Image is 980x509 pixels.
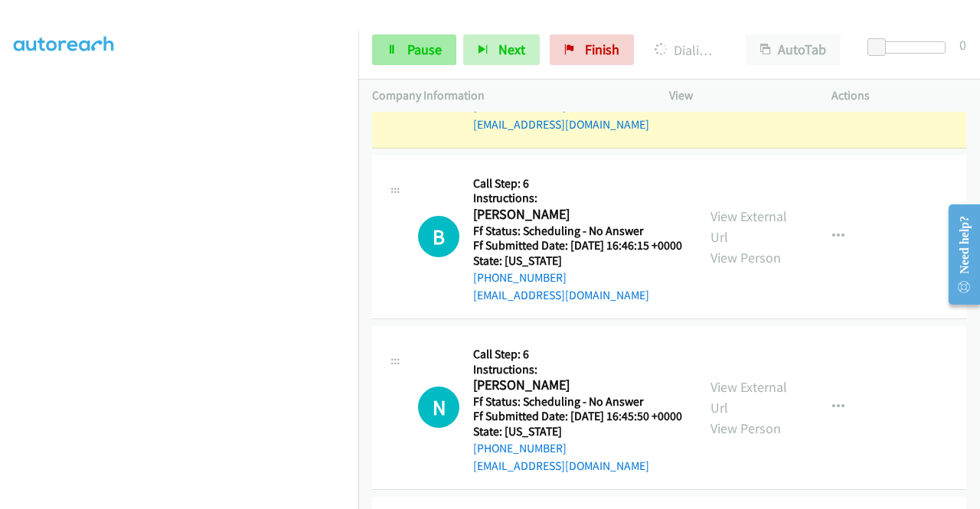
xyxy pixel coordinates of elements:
h5: Call Step: 6 [473,176,682,191]
a: [EMAIL_ADDRESS][DOMAIN_NAME] [473,458,649,473]
h5: State: [US_STATE] [473,424,682,439]
button: AutoTab [746,34,841,65]
span: Next [498,41,525,58]
h5: Ff Status: Scheduling - No Answer [473,224,682,239]
div: 0 [959,34,966,55]
h5: Call Step: 6 [473,347,682,362]
h5: Instructions: [473,362,682,377]
h5: Instructions: [473,191,682,206]
p: View [669,86,804,105]
a: View Person [710,249,781,266]
a: View External Url [710,207,787,246]
p: Actions [831,86,966,105]
div: The call is yet to be attempted [418,387,459,428]
a: [PHONE_NUMBER] [473,270,567,285]
p: Dialing [PERSON_NAME] [655,40,718,60]
span: Pause [407,41,442,58]
h1: N [418,387,459,428]
button: Next [463,34,540,65]
h2: [PERSON_NAME] [473,206,678,224]
a: Pause [372,34,456,65]
iframe: Resource Center [936,194,980,315]
h5: Ff Status: Scheduling - No Answer [473,394,682,409]
span: Finish [585,41,619,58]
a: [EMAIL_ADDRESS][DOMAIN_NAME] [473,117,649,132]
h5: Ff Submitted Date: [DATE] 16:45:50 +0000 [473,409,682,424]
div: Delay between calls (in seconds) [875,41,946,54]
h5: Ff Submitted Date: [DATE] 16:46:15 +0000 [473,238,682,253]
p: Company Information [372,86,642,105]
a: View External Url [710,378,787,416]
a: [EMAIL_ADDRESS][DOMAIN_NAME] [473,288,649,302]
a: View Person [710,419,781,437]
h1: B [418,216,459,257]
a: [PHONE_NUMBER] [473,441,567,455]
h5: State: [US_STATE] [473,253,682,269]
a: Finish [550,34,634,65]
h2: [PERSON_NAME] [473,377,678,394]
